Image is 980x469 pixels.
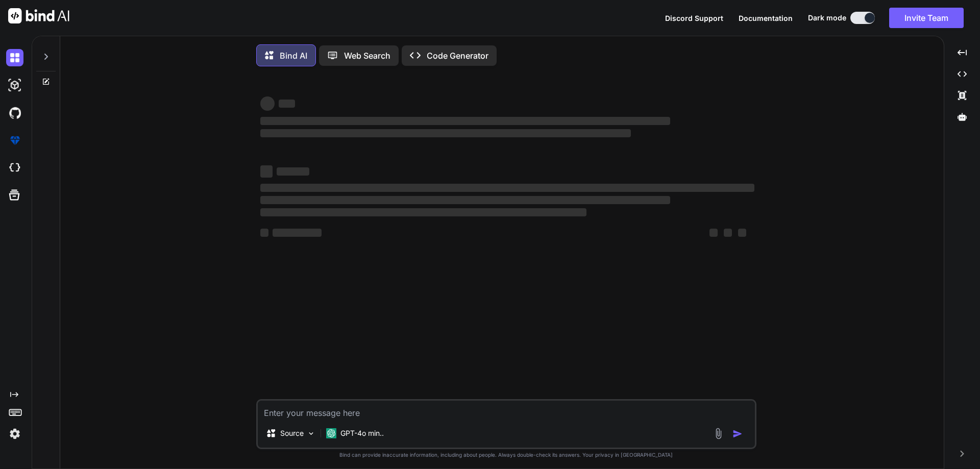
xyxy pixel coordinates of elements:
[277,167,309,176] span: ‌
[8,8,69,23] img: Bind AI
[260,229,268,237] span: ‌
[738,229,746,237] span: ‌
[427,50,488,62] p: Code Generator
[739,13,793,23] button: Documentation
[279,100,295,108] span: ‌
[665,13,723,23] button: Discord Support
[260,96,275,111] span: ‌
[732,429,743,439] img: icon
[280,428,304,438] p: Source
[260,129,631,137] span: ‌
[273,229,322,237] span: ‌
[713,428,724,439] img: attachment
[709,229,718,237] span: ‌
[6,159,23,177] img: cloudideIcon
[6,49,23,66] img: darkChat
[344,50,390,62] p: Web Search
[256,451,756,459] p: Bind can provide inaccurate information, including about people. Always double-check its answers....
[280,50,307,62] p: Bind AI
[326,428,336,438] img: GPT-4o mini
[260,208,586,216] span: ‌
[665,14,723,22] span: Discord Support
[260,117,670,125] span: ‌
[260,184,754,192] span: ‌
[889,8,964,28] button: Invite Team
[6,425,23,442] img: settings
[260,165,273,178] span: ‌
[724,229,732,237] span: ‌
[307,429,315,438] img: Pick Models
[6,132,23,149] img: premium
[260,196,670,204] span: ‌
[739,14,793,22] span: Documentation
[6,104,23,121] img: githubDark
[6,77,23,94] img: darkAi-studio
[808,13,846,23] span: Dark mode
[340,428,384,438] p: GPT-4o min..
